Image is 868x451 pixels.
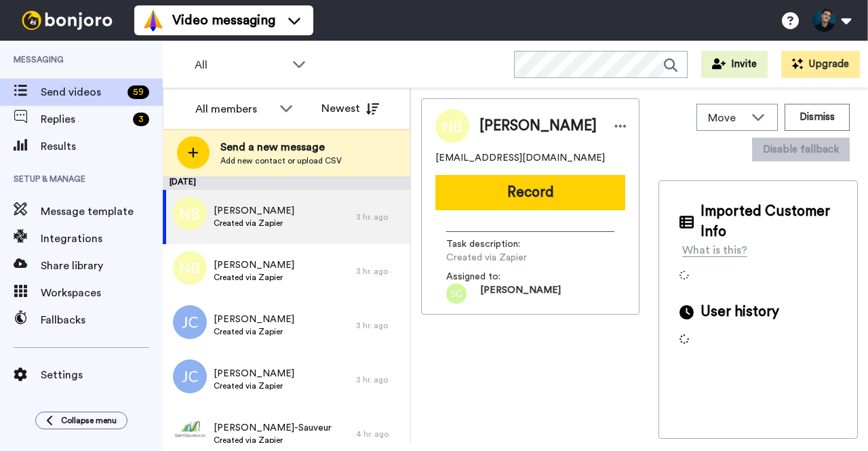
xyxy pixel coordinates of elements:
span: Add new contact or upload CSV [220,155,342,166]
img: vm-color.svg [142,9,164,31]
span: Imported Customer Info [701,201,837,242]
img: jc.png [173,359,207,393]
span: All [195,57,285,73]
span: Move [708,110,745,126]
button: Invite [701,51,768,78]
div: 59 [127,85,149,99]
img: sg.png [446,283,467,304]
button: Upgrade [781,51,860,78]
span: Replies [41,111,127,128]
span: Settings [41,367,163,383]
span: [PERSON_NAME] [214,313,294,326]
span: [PERSON_NAME] [214,204,294,218]
span: Task description : [446,237,541,251]
span: Created via Zapier [214,380,294,391]
span: Video messaging [172,11,275,30]
span: Created via Zapier [214,435,332,446]
img: 7b203279-0ec8-4f0f-9d0c-8700f6422d5a.png [173,414,207,448]
span: Created via Zapier [214,218,294,229]
span: Integrations [41,231,163,247]
span: Created via Zapier [446,251,575,264]
span: [PERSON_NAME] [480,283,561,304]
span: Results [41,138,163,155]
div: 3 hr. ago [356,212,403,222]
div: 3 hr. ago [356,320,403,331]
span: Send a new message [220,139,342,155]
button: Collapse menu [35,412,127,429]
div: 3 hr. ago [356,266,403,277]
button: Disable fallback [752,138,850,161]
span: [PERSON_NAME] [479,116,597,136]
img: jc.png [173,305,207,339]
img: Image of Nick Bond [435,109,469,143]
span: [PERSON_NAME] [214,367,294,380]
img: nb.png [173,197,207,231]
span: Created via Zapier [214,326,294,337]
button: Dismiss [785,104,850,131]
span: Share library [41,258,163,274]
span: [PERSON_NAME]-Sauveur [214,421,332,435]
span: Send videos [41,84,122,100]
div: 3 [133,113,149,126]
div: 4 hr. ago [356,429,403,439]
button: Record [435,175,625,210]
span: [PERSON_NAME] [214,258,294,272]
span: Workspaces [41,285,163,301]
img: nb.png [173,251,207,285]
span: User history [701,302,779,322]
div: [DATE] [163,176,410,190]
span: Message template [41,203,163,220]
span: Created via Zapier [214,272,294,283]
div: 3 hr. ago [356,374,403,385]
span: Assigned to: [446,270,541,283]
img: bj-logo-header-white.svg [16,11,118,30]
div: What is this? [682,242,747,258]
span: Collapse menu [61,415,117,426]
button: Newest [311,95,389,122]
span: [EMAIL_ADDRESS][DOMAIN_NAME] [435,151,605,165]
span: Fallbacks [41,312,163,328]
div: All members [195,101,273,117]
